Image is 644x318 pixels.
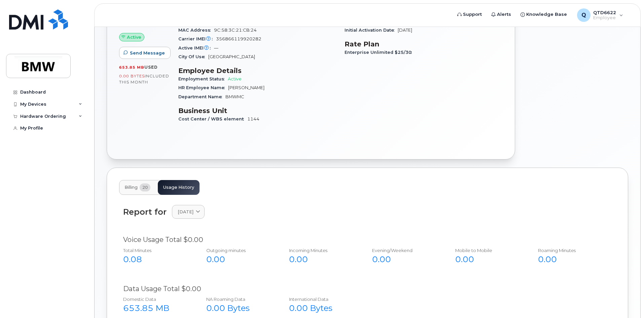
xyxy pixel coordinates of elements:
h3: Business Unit [178,107,336,115]
div: 0.00 [538,254,606,265]
div: 0.08 [123,254,191,265]
div: 653.85 MB [123,303,191,314]
span: BMWMC [225,94,244,99]
span: Alerts [497,11,511,18]
span: Enterprise Unlimited $25/30 [345,50,415,55]
span: Cost Center / WBS element [178,116,247,121]
span: Billing [124,185,138,190]
span: 356866119920282 [216,36,261,41]
div: 0.00 [372,254,440,265]
span: Department Name [178,94,225,99]
div: Domestic Data [123,296,191,303]
div: International Data [289,296,357,303]
span: 20 [140,183,150,191]
span: Send Message [130,50,165,56]
span: MAC Address [178,28,214,33]
span: 653.85 MB [119,65,144,70]
span: included this month [119,73,169,84]
a: [DATE] [172,205,205,219]
span: Active IMEI [178,45,214,50]
div: Voice Usage Total $0.00 [123,235,612,245]
span: Employment Status [178,76,228,81]
h3: Rate Plan [345,40,503,48]
span: 1144 [247,116,259,121]
span: Knowledge Base [526,11,567,18]
div: Roaming Minutes [538,247,606,254]
div: 0.00 [206,254,275,265]
div: Mobile to Mobile [455,247,524,254]
div: QTD6622 [572,8,628,22]
div: NA Roaming Data [206,296,275,303]
span: City Of Use [178,54,208,59]
span: Initial Activation Date [345,28,398,33]
div: 0.00 Bytes [289,303,357,314]
div: Outgoing minutes [206,247,275,254]
span: [DATE] [398,28,412,33]
span: [GEOGRAPHIC_DATA] [208,54,255,59]
span: used [144,65,158,70]
span: Support [463,11,482,18]
div: 0.00 Bytes [206,303,275,314]
span: Q [581,11,586,19]
a: Support [453,8,487,21]
iframe: Messenger Launcher [615,289,639,313]
a: Knowledge Base [516,8,572,21]
span: Active [127,34,141,40]
h3: Employee Details [178,67,336,75]
div: Total Minutes [123,247,191,254]
a: Alerts [487,8,516,21]
div: Incoming Minutes [289,247,357,254]
span: — [214,45,218,50]
span: HR Employee Name [178,85,228,90]
button: Send Message [119,47,171,59]
span: Active [228,76,242,81]
span: 0.00 Bytes [119,74,145,78]
span: Employee [593,15,616,21]
span: QTD6622 [593,10,616,15]
span: [DATE] [178,209,193,215]
div: 0.00 [289,254,357,265]
span: Carrier IMEI [178,36,216,41]
span: [PERSON_NAME] [228,85,264,90]
span: 9C:58:3C:21:CB:24 [214,28,257,33]
div: Data Usage Total $0.00 [123,284,612,294]
div: 0.00 [455,254,524,265]
div: Report for [123,207,167,216]
div: Evening/Weekend [372,247,440,254]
